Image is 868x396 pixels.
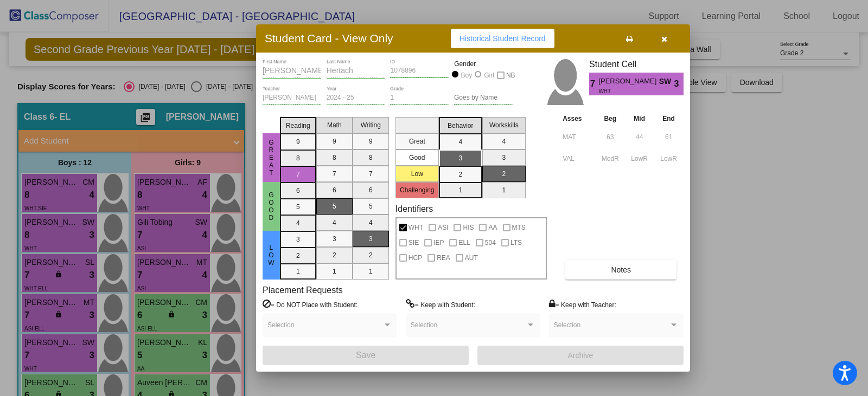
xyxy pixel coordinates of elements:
h3: Student Cell [589,59,684,69]
input: year [327,94,385,102]
label: Identifiers [395,204,433,214]
span: 504 [485,236,496,249]
mat-label: Gender [454,59,513,69]
span: 7 [589,77,598,90]
span: MTS [512,221,526,234]
span: ASI [438,221,448,234]
span: Low [266,244,276,267]
span: Good [266,191,276,222]
input: Enter ID [390,67,449,75]
span: HIS [463,221,474,234]
h3: Student Card - View Only [265,31,393,45]
div: Boy [461,70,473,80]
span: 3 [674,77,684,90]
span: SIE [409,236,419,249]
input: assessment [563,151,592,167]
span: SW [659,76,674,87]
button: Archive [477,346,684,365]
span: Historical Student Record [459,34,546,43]
th: End [654,113,684,125]
label: = Do NOT Place with Student: [263,299,358,310]
span: REA [437,251,450,264]
th: Asses [560,113,595,125]
label: = Keep with Student: [406,299,475,310]
input: goes by name [454,94,513,102]
div: Girl [483,70,494,80]
th: Beg [595,113,625,125]
span: HCP [409,251,422,264]
span: AUT [465,251,478,264]
span: Great [266,139,276,177]
label: Placement Requests [263,285,343,295]
button: Historical Student Record [451,29,554,48]
span: LTS [510,236,522,249]
button: Save [263,346,469,365]
span: WHT [409,221,423,234]
button: Notes [565,260,676,280]
span: NB [506,69,515,82]
input: grade [390,94,449,102]
input: assessment [563,129,592,145]
span: ELL [458,236,470,249]
span: Notes [611,265,631,274]
span: Archive [568,351,593,360]
span: WHT [598,87,651,95]
span: AA [488,221,497,234]
input: teacher [263,94,321,102]
th: Mid [625,113,654,125]
label: = Keep with Teacher: [549,299,616,310]
span: Save [356,350,375,360]
span: IEP [433,236,444,249]
span: [PERSON_NAME] [598,76,659,87]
